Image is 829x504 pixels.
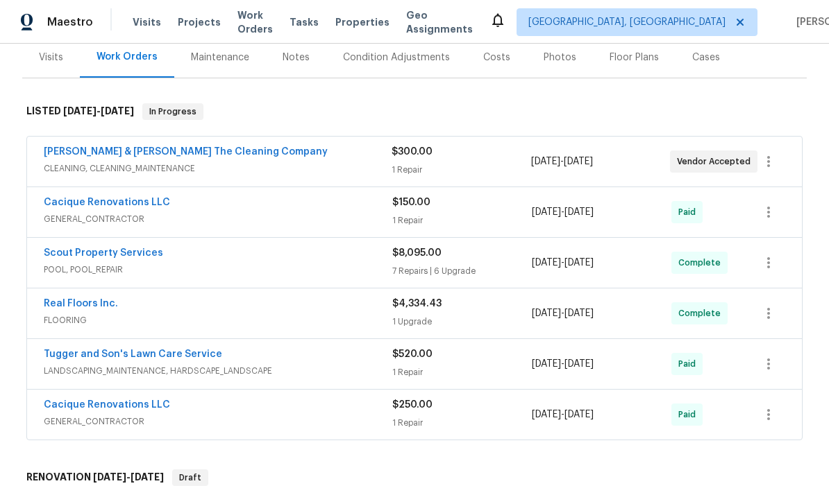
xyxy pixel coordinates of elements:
[237,8,273,36] span: Work Orders
[392,349,433,359] span: $520.00
[44,212,392,226] span: GENERAL_CONTRACTOR
[532,205,594,219] span: -
[44,299,118,309] a: Real Floors Inc.
[44,198,170,207] a: Cacique Renovations LLC
[678,205,701,219] span: Paid
[22,89,807,134] div: LISTED [DATE]-[DATE]In Progress
[131,472,164,482] span: [DATE]
[532,359,561,369] span: [DATE]
[392,416,532,430] div: 1 Repair
[63,106,97,116] span: [DATE]
[44,162,392,175] span: CLEANING, CLEANING_MAINTENANCE
[335,15,390,29] span: Properties
[392,315,532,329] div: 1 Upgrade
[532,256,594,270] span: -
[44,349,222,359] a: Tugger and Son's Lawn Care Service
[392,147,433,157] span: $300.00
[97,50,158,64] div: Work Orders
[44,263,392,277] span: POOL, POOL_REPAIR
[63,106,134,116] span: -
[191,51,249,64] div: Maintenance
[26,469,164,486] h6: RENOVATION
[532,309,561,318] span: [DATE]
[564,258,594,268] span: [DATE]
[133,15,161,29] span: Visits
[544,51,576,64] div: Photos
[392,264,532,278] div: 7 Repairs | 6 Upgrade
[564,207,594,217] span: [DATE]
[564,359,594,369] span: [DATE]
[174,471,207,485] span: Draft
[532,207,561,217] span: [DATE]
[406,8,473,36] span: Geo Assignments
[531,155,593,168] span: -
[532,258,561,268] span: [DATE]
[392,299,442,309] span: $4,334.43
[678,408,701,422] span: Paid
[392,163,530,177] div: 1 Repair
[528,15,726,29] span: [GEOGRAPHIC_DATA], [GEOGRAPHIC_DATA]
[483,51,510,64] div: Costs
[392,365,532,379] div: 1 Repair
[47,15,93,29] span: Maestro
[392,214,532,227] div: 1 Repair
[610,51,659,64] div: Floor Plans
[93,472,164,482] span: -
[678,256,726,270] span: Complete
[44,364,392,378] span: LANDSCAPING_MAINTENANCE, HARDSCAPE_LANDSCAPE
[144,105,202,119] span: In Progress
[678,357,701,371] span: Paid
[564,309,594,318] span: [DATE]
[532,357,594,371] span: -
[392,400,433,410] span: $250.00
[677,155,756,168] span: Vendor Accepted
[290,17,319,27] span: Tasks
[44,400,170,410] a: Cacique Renovations LLC
[678,306,726,320] span: Complete
[532,410,561,419] span: [DATE]
[392,198,430,207] span: $150.00
[44,147,328,157] a: [PERSON_NAME] & [PERSON_NAME] The Cleaning Company
[564,157,593,166] span: [DATE]
[93,472,126,482] span: [DATE]
[564,410,594,419] span: [DATE]
[532,306,594,320] span: -
[392,248,442,258] span: $8,095.00
[44,415,392,428] span: GENERAL_CONTRACTOR
[44,248,163,258] a: Scout Property Services
[531,157,560,166] span: [DATE]
[178,15,221,29] span: Projects
[532,408,594,422] span: -
[692,51,720,64] div: Cases
[101,106,134,116] span: [DATE]
[283,51,310,64] div: Notes
[39,51,63,64] div: Visits
[343,51,450,64] div: Condition Adjustments
[22,455,807,500] div: RENOVATION [DATE]-[DATE]Draft
[44,313,392,327] span: FLOORING
[26,103,134,120] h6: LISTED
